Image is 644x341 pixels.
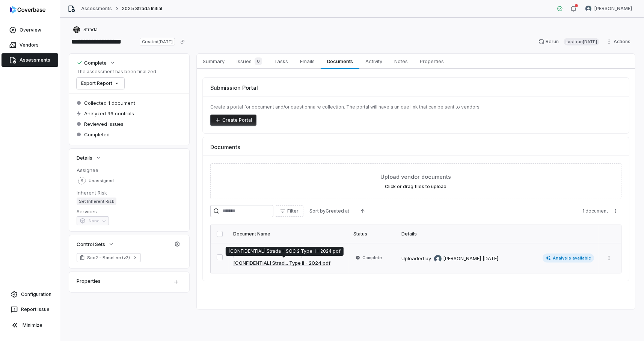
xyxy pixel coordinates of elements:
[2,53,58,67] a: Assessments
[385,184,447,190] label: Click or drag files to upload
[21,291,51,297] span: Configuration
[89,178,114,184] span: Unassigned
[176,35,189,48] button: Copy link
[210,115,256,126] button: Create Portal
[210,84,258,92] span: Submission Portal
[581,3,636,14] button: Shaun Angley avatar[PERSON_NAME]
[81,6,112,12] a: Assessments
[77,59,107,66] div: Complete
[534,36,604,47] button: RerunLast run[DATE]
[20,27,41,33] span: Overview
[305,205,354,217] button: Sort byCreated at
[381,173,451,181] span: Upload vendor documents
[77,69,156,75] p: The assessment has been finalized
[84,131,110,138] span: Completed
[564,38,599,45] span: Last run [DATE]
[3,318,57,333] button: Minimize
[3,303,57,316] button: Report Issue
[84,121,124,127] span: Reviewed issues
[77,78,124,89] button: Export Report
[3,288,57,301] a: Configuration
[229,248,341,254] p: [CONFIDENTIAL] Strada - SOC 2 Type II - 2024.pdf
[77,253,141,262] a: Soc2 - Baseline (v2)
[84,110,134,117] span: Analyzed 96 controls
[210,143,240,151] span: Documents
[434,255,442,263] img: Shaun Angley avatar
[401,255,498,263] div: Uploaded
[582,208,608,214] span: 1 document
[2,38,58,52] a: Vendors
[425,255,481,263] div: by
[609,205,621,217] button: More actions
[74,237,116,251] button: Control Sets
[77,154,92,161] span: Details
[362,56,385,66] span: Activity
[77,167,182,174] dt: Assignee
[391,56,411,66] span: Notes
[604,36,635,47] button: Actions
[233,260,330,267] a: [CONFIDENTIAL] Strad... Type II - 2024.pdf
[355,205,370,217] button: Ascending
[360,208,366,214] svg: Ascending
[271,56,291,66] span: Tasks
[77,198,116,205] span: Set Inherent Risk
[84,100,135,106] span: Collected 1 document
[23,322,42,328] span: Minimize
[585,6,591,12] img: Shaun Angley avatar
[401,231,594,237] div: Details
[297,56,318,66] span: Emails
[10,6,45,14] img: logo-D7KZi-bG.svg
[140,38,175,45] span: Created [DATE]
[87,255,130,261] span: Soc2 - Baseline (v2)
[362,255,382,261] span: Complete
[255,57,262,65] span: 0
[210,104,621,110] p: Create a portal for document and/or questionnaire collection. The portal will have a unique link ...
[200,56,228,66] span: Summary
[77,241,105,247] span: Control Sets
[543,253,594,263] span: Analysis available
[483,255,498,263] div: [DATE]
[603,252,615,264] button: More actions
[353,231,392,237] div: Status
[2,23,58,37] a: Overview
[20,42,39,48] span: Vendors
[324,56,356,66] span: Documents
[122,6,162,12] span: 2025 Strada Initial
[74,56,118,69] button: Complete
[20,57,50,63] span: Assessments
[77,189,182,196] dt: Inherent Risk
[83,27,98,33] span: Strada
[594,6,632,12] span: [PERSON_NAME]
[74,151,104,164] button: Details
[443,255,481,263] span: [PERSON_NAME]
[77,208,182,215] dt: Services
[71,23,100,36] button: https://getstrada.com/Strada
[287,208,299,214] span: Filter
[234,56,265,66] span: Issues
[275,205,303,217] button: Filter
[417,56,447,66] span: Properties
[233,231,344,237] div: Document Name
[21,306,50,312] span: Report Issue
